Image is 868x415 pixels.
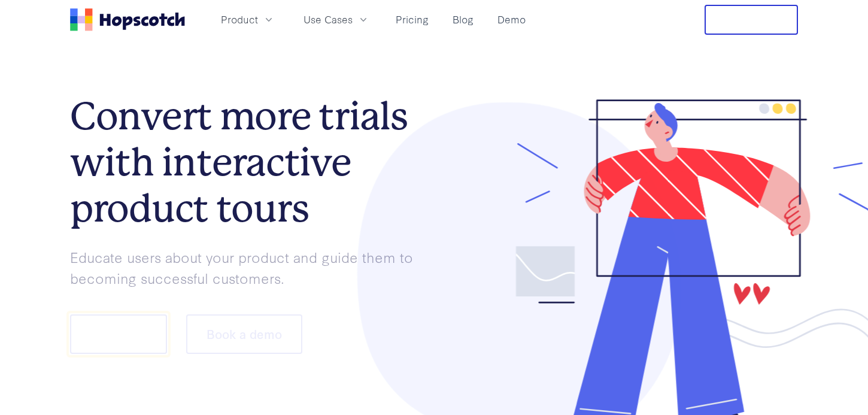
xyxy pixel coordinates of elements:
[493,10,530,29] a: Demo
[304,12,353,27] span: Use Cases
[70,314,167,354] button: Show me!
[296,10,377,29] button: Use Cases
[391,10,433,29] a: Pricing
[186,314,302,354] button: Book a demo
[221,12,258,27] span: Product
[214,10,282,29] button: Product
[70,8,185,31] a: Home
[448,10,478,29] a: Blog
[70,247,434,288] p: Educate users about your product and guide them to becoming successful customers.
[705,5,798,35] button: Free Trial
[70,93,434,231] h1: Convert more trials with interactive product tours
